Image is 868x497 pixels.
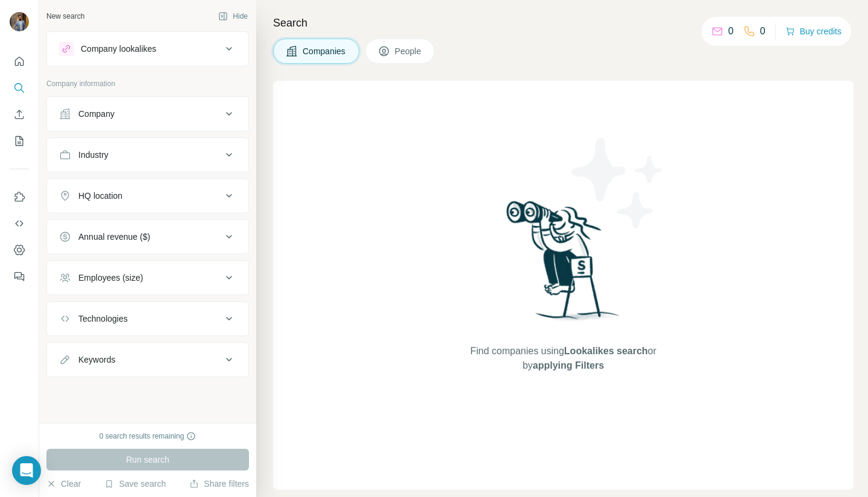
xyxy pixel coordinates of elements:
[99,431,197,442] div: 0 search results remaining
[78,231,150,243] div: Annual revenue ($)
[78,149,108,161] div: Industry
[78,354,115,366] div: Keywords
[395,45,423,57] span: People
[533,360,604,370] span: applying Filters
[303,45,347,57] span: Companies
[210,7,256,25] button: Hide
[78,272,143,284] div: Employees (size)
[10,239,29,261] button: Dashboard
[10,104,29,125] button: Enrich CSV
[47,263,248,292] button: Employees (size)
[47,140,248,169] button: Industry
[10,130,29,152] button: My lists
[564,346,648,356] span: Lookalikes search
[47,304,248,333] button: Technologies
[10,51,29,72] button: Quick start
[12,456,41,485] div: Open Intercom Messenger
[46,11,84,22] div: New search
[104,478,166,490] button: Save search
[501,198,626,332] img: Surfe Illustration - Woman searching with binoculars
[10,213,29,234] button: Use Surfe API
[10,12,29,31] img: Avatar
[46,478,81,490] button: Clear
[760,24,766,39] p: 0
[10,186,29,208] button: Use Surfe on LinkedIn
[78,108,115,120] div: Company
[564,129,672,237] img: Surfe Illustration - Stars
[189,478,249,490] button: Share filters
[47,181,248,210] button: HQ location
[78,190,122,202] div: HQ location
[78,313,128,325] div: Technologies
[467,344,659,373] span: Find companies using or by
[10,77,29,99] button: Search
[728,24,734,39] p: 0
[273,14,854,31] h4: Search
[10,266,29,287] button: Feedback
[46,78,249,89] p: Company information
[47,34,248,63] button: Company lookalikes
[785,23,841,40] button: Buy credits
[47,99,248,128] button: Company
[47,222,248,251] button: Annual revenue ($)
[47,345,248,374] button: Keywords
[81,43,156,55] div: Company lookalikes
